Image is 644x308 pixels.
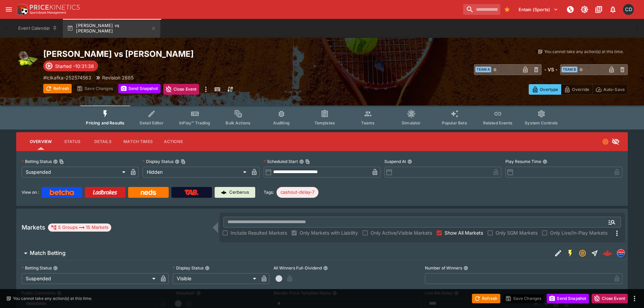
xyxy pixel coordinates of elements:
div: Start From [529,84,628,95]
p: You cannot take any action(s) at this time. [544,49,624,55]
span: Auditing [273,120,290,125]
button: Match Times [118,134,158,150]
span: Include Resulted Markets [231,229,287,236]
span: Teams [361,120,375,125]
button: Display Status [205,266,210,270]
button: more [630,294,639,303]
button: Copy To Clipboard [305,159,310,164]
img: Neds [141,190,156,195]
button: Open [606,216,618,228]
button: Toggle light/dark mode [578,3,591,16]
p: Override [572,86,589,93]
p: Started -10:31:38 [55,63,94,70]
button: Bookmarks [502,4,512,15]
a: 835e58ae-5c68-4bfc-adba-10745de0fb37 [601,246,614,260]
p: Display Status [143,159,173,164]
span: Show All Markets [445,229,483,236]
button: Close Event [163,84,199,95]
button: Edit Detail [552,247,564,259]
p: Scheduled Start [264,159,298,164]
img: Betcha [50,190,74,195]
img: lclkafka [617,250,625,257]
button: Auto-Save [592,84,628,95]
button: Scheduled StartCopy To Clipboard [299,159,304,164]
button: Notifications [607,3,619,16]
img: PriceKinetics Logo [15,3,28,16]
span: Bulk Actions [225,120,251,125]
div: Suspended [22,167,128,177]
button: Overtype [529,84,561,95]
button: All Winners Full-Dividend [323,266,328,270]
span: cashout-delay-7 [277,189,318,196]
button: Betting Status [53,266,58,270]
button: Copy To Clipboard [181,159,186,164]
p: Number of Winners [425,265,462,271]
button: Overview [24,134,57,150]
img: logo-cerberus--red.svg [603,248,612,258]
button: Select Tenant [515,4,562,15]
button: Actions [158,134,189,150]
button: Override [561,84,592,95]
button: Straight [589,247,601,259]
p: Display Status [173,265,204,271]
button: Refresh [43,84,72,93]
span: Only SGM Markets [496,229,538,236]
button: Details [88,134,118,150]
img: tennis.png [16,49,38,70]
button: Number of Winners [463,266,468,270]
svg: More [613,229,621,237]
p: You cannot take any action(s) at this time. [13,295,92,302]
img: Sportsbook Management [30,11,66,14]
p: Betting Status [22,265,52,271]
img: Cerberus [221,190,226,195]
p: Auto-Save [603,86,625,93]
p: Cerberus [229,189,249,196]
div: Suspended [22,273,158,284]
span: Templates [314,120,335,125]
p: Copy To Clipboard [43,74,91,81]
button: Match Betting [16,246,552,260]
button: Refresh [472,294,500,303]
div: Visible [173,273,259,284]
svg: Suspended [578,249,587,257]
span: Only Live/In-Play Markets [550,229,607,236]
span: Popular Bets [442,120,467,125]
p: All Winners Full-Dividend [273,265,322,271]
span: Pricing and Results [86,120,124,125]
button: Suspend At [407,159,412,164]
div: lclkafka [617,249,625,257]
button: Copy To Clipboard [59,159,64,164]
h5: Markets [22,223,45,231]
span: InPlay™ Trading [179,120,210,125]
button: Suspended [576,247,589,259]
div: Betting Target: cerberus [277,187,318,198]
img: Ladbrokes [93,190,117,195]
button: NOT Connected to PK [564,3,576,16]
span: Detail Editor [140,120,164,125]
h6: Match Betting [30,250,66,257]
h6: - VS - [544,66,557,73]
span: Team B [562,67,577,72]
button: open drawer [3,3,15,16]
span: Only Active/Visible Markets [371,229,432,236]
p: Overtype [540,86,558,93]
p: Suspend At [384,159,406,164]
div: Cameron Duffy [623,4,634,15]
p: Play Resume Time [505,159,541,164]
button: Cameron Duffy [621,2,636,17]
button: Play Resume Time [543,159,547,164]
div: Hidden [143,167,249,177]
svg: Hidden [612,138,620,146]
a: Cerberus [215,187,255,198]
button: Send Snapshot [118,84,161,93]
span: Simulator [402,120,421,125]
span: Only Markets with Liability [300,229,358,236]
button: Betting StatusCopy To Clipboard [53,159,58,164]
button: Event Calendar [14,19,62,38]
img: TabNZ [185,190,199,195]
div: Event type filters [80,105,563,129]
button: Close Event [592,294,628,303]
span: Team A [475,67,491,72]
button: Documentation [593,3,605,16]
span: Related Events [483,120,512,125]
